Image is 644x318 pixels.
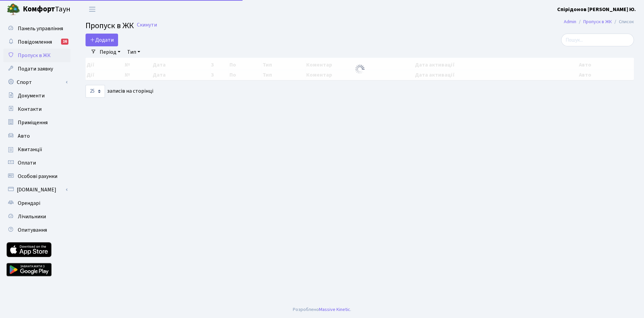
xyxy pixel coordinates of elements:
[3,223,70,237] a: Опитування
[23,4,55,14] b: Комфорт
[7,3,20,16] img: logo.png
[18,146,42,153] span: Квитанції
[23,4,70,15] span: Таун
[97,46,123,58] a: Період
[18,159,36,167] span: Оплати
[18,105,42,113] span: Контакти
[3,89,70,102] a: Документи
[18,226,47,234] span: Опитування
[612,18,634,26] li: Список
[3,35,70,49] a: Повідомлення16
[319,306,350,313] a: Massive Kinetic
[18,38,52,46] span: Повідомлення
[18,92,45,99] span: Документи
[18,25,63,32] span: Панель управління
[18,52,51,59] span: Пропуск в ЖК
[3,102,70,116] a: Контакти
[18,199,40,207] span: Орендарі
[61,39,68,45] div: 16
[3,210,70,223] a: Лічильники
[3,196,70,210] a: Орендарі
[18,119,48,126] span: Приміщення
[3,143,70,156] a: Квитанції
[293,306,351,313] div: Розроблено .
[86,34,118,46] a: Додати
[355,64,365,75] img: Обробка...
[557,6,636,13] b: Спірідонов [PERSON_NAME] Ю.
[564,18,576,25] a: Admin
[3,129,70,143] a: Авто
[554,15,644,29] nav: breadcrumb
[124,46,143,58] a: Тип
[3,62,70,76] a: Подати заявку
[583,18,612,25] a: Пропуск в ЖК
[18,132,30,140] span: Авто
[86,20,134,32] span: Пропуск в ЖК
[86,85,105,98] select: записів на сторінці
[557,5,636,13] a: Спірідонов [PERSON_NAME] Ю.
[18,173,57,180] span: Особові рахунки
[3,156,70,170] a: Оплати
[3,170,70,183] a: Особові рахунки
[3,76,70,89] a: Спорт
[3,22,70,35] a: Панель управління
[3,116,70,129] a: Приміщення
[3,49,70,62] a: Пропуск в ЖК
[18,65,53,73] span: Подати заявку
[3,183,70,196] a: [DOMAIN_NAME]
[137,22,157,28] a: Скинути
[84,4,101,15] button: Переключити навігацію
[561,34,634,46] input: Пошук...
[18,213,46,220] span: Лічильники
[90,36,114,44] span: Додати
[86,85,153,98] label: записів на сторінці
